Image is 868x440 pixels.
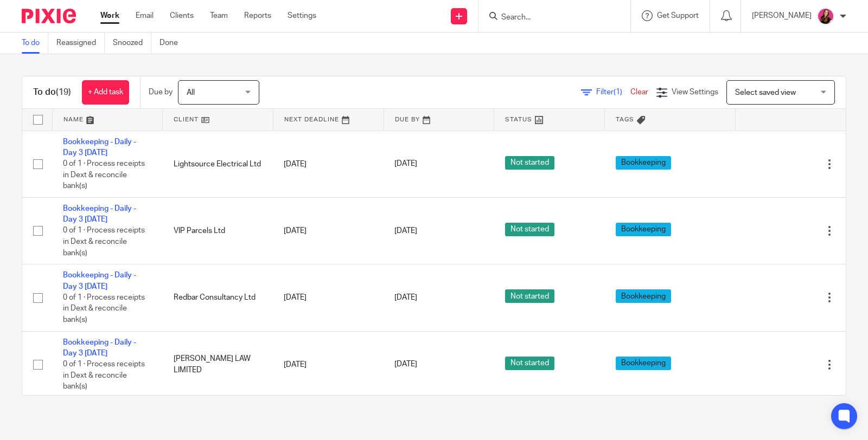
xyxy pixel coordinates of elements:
[273,197,384,264] td: [DATE]
[163,264,273,331] td: Redbar Consultancy Ltd
[33,87,71,98] h1: To do
[63,339,136,357] a: Bookkeeping - Daily - Day 3 [DATE]
[63,294,145,323] span: 0 of 1 · Process receipts in Dext & reconcile bank(s)
[63,227,145,257] span: 0 of 1 · Process receipts in Dext & reconcile bank(s)
[630,88,648,96] a: Clear
[63,205,136,223] a: Bookkeeping - Daily - Day 3 [DATE]
[505,223,554,236] span: Not started
[505,156,554,170] span: Not started
[616,156,671,170] span: Bookkeeping
[657,12,699,20] span: Get Support
[614,88,622,96] span: (1)
[616,117,634,122] span: Tags
[394,160,417,168] span: [DATE]
[22,9,76,23] img: Pixie
[735,89,796,96] span: Select saved view
[616,223,671,236] span: Bookkeeping
[616,289,671,303] span: Bookkeeping
[616,357,671,370] span: Bookkeeping
[163,331,273,398] td: [PERSON_NAME] LAW LIMITED
[56,33,105,54] a: Reassigned
[817,8,834,25] img: 21.png
[210,10,228,21] a: Team
[505,289,554,303] span: Not started
[273,331,384,398] td: [DATE]
[394,294,417,301] span: [DATE]
[63,138,136,157] a: Bookkeeping - Daily - Day 3 [DATE]
[752,10,812,21] p: [PERSON_NAME]
[394,361,417,368] span: [DATE]
[672,88,718,96] span: View Settings
[136,10,154,21] a: Email
[22,33,48,54] a: To do
[63,271,136,290] a: Bookkeeping - Daily - Day 3 [DATE]
[596,88,630,96] span: Filter
[500,13,598,23] input: Search
[170,10,194,21] a: Clients
[56,88,71,96] span: (19)
[149,87,173,98] p: Due by
[82,80,129,105] a: + Add task
[63,160,145,190] span: 0 of 1 · Process receipts in Dext & reconcile bank(s)
[163,131,273,197] td: Lightsource Electrical Ltd
[273,131,384,197] td: [DATE]
[505,357,554,370] span: Not started
[244,10,271,21] a: Reports
[273,264,384,331] td: [DATE]
[113,33,151,54] a: Snoozed
[63,360,145,390] span: 0 of 1 · Process receipts in Dext & reconcile bank(s)
[394,227,417,235] span: [DATE]
[187,89,195,96] span: All
[159,33,186,54] a: Done
[288,10,316,21] a: Settings
[100,10,119,21] a: Work
[163,197,273,264] td: VIP Parcels Ltd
